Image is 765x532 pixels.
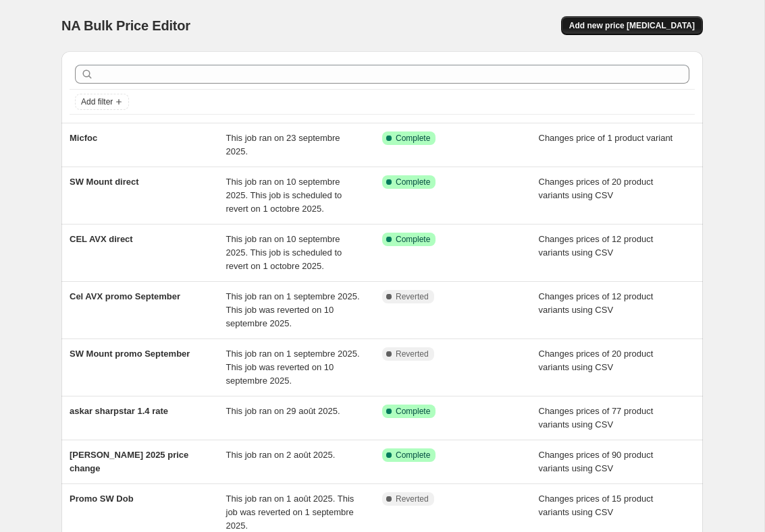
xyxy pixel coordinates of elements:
span: askar sharpstar 1.4 rate [70,406,168,416]
span: Changes price of 1 product variant [539,133,673,143]
span: Changes prices of 12 product variants using CSV [539,291,654,315]
span: [PERSON_NAME] 2025 price change [70,450,188,473]
button: Add filter [75,94,129,110]
span: Promo SW Dob [70,494,134,504]
span: SW Mount direct [70,177,139,187]
span: This job ran on 1 août 2025. This job was reverted on 1 septembre 2025. [226,494,354,531]
span: This job ran on 10 septembre 2025. This job is scheduled to revert on 1 octobre 2025. [226,234,342,271]
button: Add new price [MEDICAL_DATA] [561,16,703,35]
span: Changes prices of 12 product variants using CSV [539,234,654,258]
span: Cel AVX promo September [70,291,180,301]
span: Changes prices of 90 product variants using CSV [539,450,654,473]
span: Changes prices of 20 product variants using CSV [539,177,654,200]
span: This job ran on 1 septembre 2025. This job was reverted on 10 septembre 2025. [226,291,360,328]
span: This job ran on 10 septembre 2025. This job is scheduled to revert on 1 octobre 2025. [226,177,342,214]
span: Changes prices of 20 product variants using CSV [539,349,654,372]
span: Complete [396,234,430,245]
span: This job ran on 23 septembre 2025. [226,133,340,156]
span: This job ran on 1 septembre 2025. This job was reverted on 10 septembre 2025. [226,349,360,386]
span: Complete [396,450,430,461]
span: SW Mount promo September [70,349,190,359]
span: Complete [396,177,430,187]
span: This job ran on 2 août 2025. [226,450,336,460]
span: Micfoc [70,133,97,143]
span: Changes prices of 77 product variants using CSV [539,406,654,430]
span: Reverted [396,349,429,359]
span: Complete [396,133,430,144]
span: Complete [396,406,430,417]
span: Reverted [396,291,429,302]
span: Add filter [81,96,113,107]
span: CEL AVX direct [70,234,133,244]
span: Add new price [MEDICAL_DATA] [569,20,695,31]
span: Reverted [396,494,429,504]
span: This job ran on 29 août 2025. [226,406,340,416]
span: NA Bulk Price Editor [61,18,190,33]
span: Changes prices of 15 product variants using CSV [539,494,654,517]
